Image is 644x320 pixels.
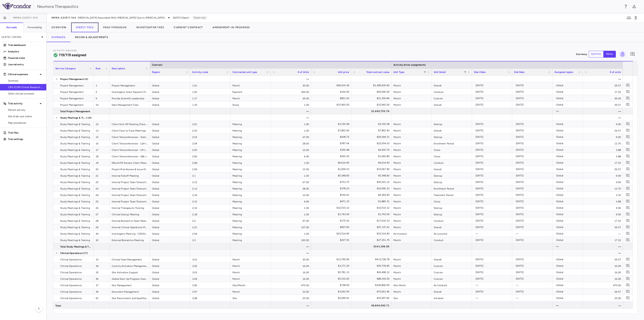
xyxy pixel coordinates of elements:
[94,179,110,185] div: 22
[94,89,110,95] div: 2
[230,217,271,224] div: Meeting
[391,121,432,127] div: Month
[190,159,230,166] div: 2.08
[94,230,110,237] div: 30
[190,217,230,224] div: 2.2
[94,153,110,159] div: 18
[432,172,472,179] div: Startup
[110,179,150,185] div: Internal Project Team Teleconferences - Start to LSA
[230,185,271,192] div: Meeting
[391,179,432,185] div: Month
[190,179,230,185] div: 2.12
[603,51,616,58] button: trial
[583,89,623,95] div: 17.52
[230,159,271,166] div: Meeting
[271,101,311,108] div: 1.00
[110,121,150,127] div: Client Kick-Off Meeting (Face-to-Face)
[583,76,623,82] div: —
[110,224,150,230] div: Internal Clinical Operations Meetings
[190,127,230,134] div: 2.02
[432,140,472,146] div: Enrollment Period
[271,82,311,88] div: 30.00
[94,256,110,262] div: 33
[626,135,630,139] svg: Add comment
[271,243,311,250] div: —
[583,230,623,237] div: —
[94,147,110,153] div: 17
[150,82,190,88] div: Global
[190,101,230,108] div: 1.19
[110,172,150,179] div: Internal Kickoff Meeting
[625,205,631,210] button: Add comment
[583,153,623,159] div: 3.88
[98,23,131,32] button: Pass-Throughs
[230,147,271,153] div: Meeting
[190,147,230,153] div: 2.05
[150,172,190,179] div: Global
[391,101,432,108] div: Month
[150,127,190,134] div: Global
[150,166,190,172] div: Global
[230,127,271,134] div: Meeting
[150,101,190,108] div: Global
[110,127,150,134] div: Client Face-to-Face Meetings
[626,90,630,94] svg: Add comment
[150,198,190,204] div: Global
[626,128,630,132] svg: Add comment
[271,237,311,243] div: 120.00
[583,101,623,108] div: 29.57
[583,159,623,166] div: 17.52
[110,153,150,159] div: Client Teleconferences - DBL to Study End
[71,23,98,32] button: Direct Fees
[432,127,472,134] div: Overall
[626,199,630,203] svg: Add comment
[626,219,630,223] svg: Add comment
[391,224,432,230] div: Month
[583,108,623,114] div: —
[271,127,311,134] div: 1.00
[626,167,630,171] svg: Add comment
[190,140,230,146] div: 2.04
[110,237,150,243] div: External Biometrics Meeting
[432,185,472,192] div: Enrollment Period
[190,205,230,211] div: 2.16
[230,89,271,95] div: Payment
[625,173,631,178] button: Add comment
[230,211,271,217] div: Meeting
[271,179,311,185] div: 67.00
[2,3,31,9] img: logo-full-SnFGN8VE.png
[625,199,631,204] button: Add comment
[208,23,255,32] button: Amendment-In-Progress
[230,82,271,88] div: Month
[432,217,472,224] div: Conduct
[391,211,432,217] div: Month
[625,160,631,165] button: Add comment
[230,256,271,262] div: Month
[583,95,623,101] div: 26.00
[230,205,271,211] div: Meeting
[271,159,311,166] div: 1.00
[190,198,230,204] div: 2.15
[150,217,190,224] div: Global
[629,51,636,58] button: Add comment
[271,192,311,198] div: 12.00
[94,82,110,88] div: 1
[271,108,311,114] div: —
[626,225,630,229] svg: Add comment
[391,237,432,243] div: Month
[110,95,150,101] div: Provide Scientific Leadership
[190,230,230,237] div: 2.24
[625,121,631,127] button: Add comment
[271,256,311,262] div: 30.00
[190,82,230,88] div: 1.01
[190,192,230,198] div: 2.14
[110,82,150,88] div: Project Management
[583,217,623,224] div: 17.52
[230,140,271,146] div: Meeting
[230,153,271,159] div: Meeting
[432,82,472,88] div: Overall
[625,89,631,94] button: Add comment
[391,217,432,224] div: Month
[626,96,630,100] svg: Add comment
[626,238,630,242] svg: Add comment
